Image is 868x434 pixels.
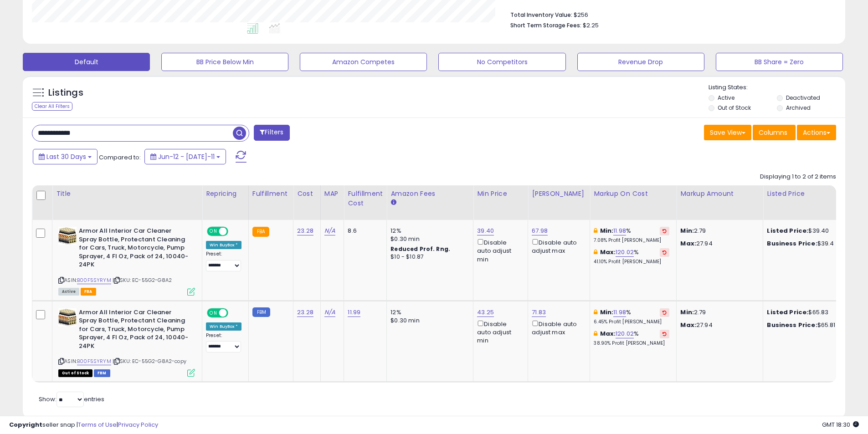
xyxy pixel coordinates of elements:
[297,308,313,317] a: 23.28
[438,53,565,71] button: No Competitors
[77,276,111,284] a: B00F5SYRYM
[78,420,117,429] a: Terms of Use
[532,308,546,317] a: 71.83
[753,125,796,140] button: Columns
[477,226,494,235] a: 39.40
[252,227,269,237] small: FBA
[113,276,172,284] span: | SKU: EC-55G2-G8A2
[79,308,190,353] b: Armor All Interior Car Cleaner Spray Bottle, Protectant Cleaning for Cars, Truck, Motorcycle, Pum...
[613,308,626,317] a: 11.98
[94,369,110,377] span: FBM
[786,94,820,102] label: Deactivated
[99,153,141,162] span: Compared to:
[680,308,694,317] strong: Min:
[390,199,396,207] small: Amazon Fees.
[680,226,694,235] strong: Min:
[390,189,469,199] div: Amazon Fees
[206,251,241,271] div: Preset:
[532,226,548,235] a: 67.98
[297,226,313,235] a: 23.28
[23,53,150,71] button: Default
[680,189,759,199] div: Markup Amount
[709,83,845,92] p: Listing States:
[767,308,808,317] b: Listed Price:
[144,149,226,164] button: Jun-12 - [DATE]-11
[58,369,92,377] span: All listings that are currently out of stock and unavailable for purchase on Amazon
[590,185,677,220] th: The percentage added to the cost of goods (COGS) that forms the calculator for Min & Max prices.
[759,128,787,137] span: Columns
[77,357,111,365] a: B00F5SYRYM
[300,53,427,71] button: Amazon Competes
[583,21,599,30] span: $2.25
[680,239,696,248] strong: Max:
[208,309,219,317] span: ON
[206,241,241,249] div: Win BuyBox *
[390,317,466,325] div: $0.30 min
[161,53,288,71] button: BB Price Below Min
[760,173,836,181] div: Displaying 1 to 2 of 2 items
[46,152,86,161] span: Last 30 Days
[510,21,581,29] b: Short Term Storage Fees:
[767,189,846,199] div: Listed Price
[390,308,466,317] div: 12%
[767,308,842,317] div: $65.83
[767,240,842,248] div: $39.4
[348,189,383,208] div: Fulfillment Cost
[704,125,751,140] button: Save View
[532,189,586,199] div: [PERSON_NAME]
[716,53,843,71] button: BB Share = Zero
[510,9,829,20] li: $256
[58,227,195,294] div: ASIN:
[206,189,245,199] div: Repricing
[600,308,614,317] b: Min:
[9,420,42,429] strong: Copyright
[767,321,817,329] b: Business Price:
[9,421,158,429] div: seller snap | |
[680,308,756,317] p: 2.79
[58,288,79,296] span: All listings currently available for purchase on Amazon
[297,189,317,199] div: Cost
[767,226,808,235] b: Listed Price:
[767,227,842,235] div: $39.40
[594,308,669,325] div: %
[767,321,842,329] div: $65.81
[32,102,72,111] div: Clear All Filters
[56,189,198,199] div: Title
[616,248,634,257] a: 120.02
[594,248,669,265] div: %
[600,226,614,235] b: Min:
[252,189,289,199] div: Fulfillment
[39,395,104,403] span: Show: entries
[206,322,241,331] div: Win BuyBox *
[254,125,289,141] button: Filters
[113,357,186,365] span: | SKU: EC-55G2-G8A2-copy
[477,237,521,264] div: Disable auto adjust min
[594,189,673,199] div: Markup on Cost
[33,149,98,164] button: Last 30 Days
[718,104,751,112] label: Out of Stock
[594,340,669,347] p: 38.90% Profit [PERSON_NAME]
[477,189,524,199] div: Min Price
[577,53,704,71] button: Revenue Drop
[532,237,583,255] div: Disable auto adjust max
[81,288,96,296] span: FBA
[600,248,616,256] b: Max:
[718,94,734,102] label: Active
[252,307,270,317] small: FBM
[680,321,756,329] p: 27.94
[324,226,335,235] a: N/A
[348,227,380,235] div: 8.6
[48,87,83,99] h5: Listings
[206,332,241,353] div: Preset:
[822,420,859,429] span: 2025-08-11 18:30 GMT
[390,227,466,235] div: 12%
[510,11,572,19] b: Total Inventory Value:
[118,420,158,429] a: Privacy Policy
[797,125,836,140] button: Actions
[79,227,190,271] b: Armor All Interior Car Cleaner Spray Bottle, Protectant Cleaning for Cars, Truck, Motorcycle, Pum...
[477,319,521,345] div: Disable auto adjust min
[594,259,669,265] p: 41.10% Profit [PERSON_NAME]
[680,227,756,235] p: 2.79
[58,308,77,327] img: 51nFXQYgykL._SL40_.jpg
[348,308,360,317] a: 11.99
